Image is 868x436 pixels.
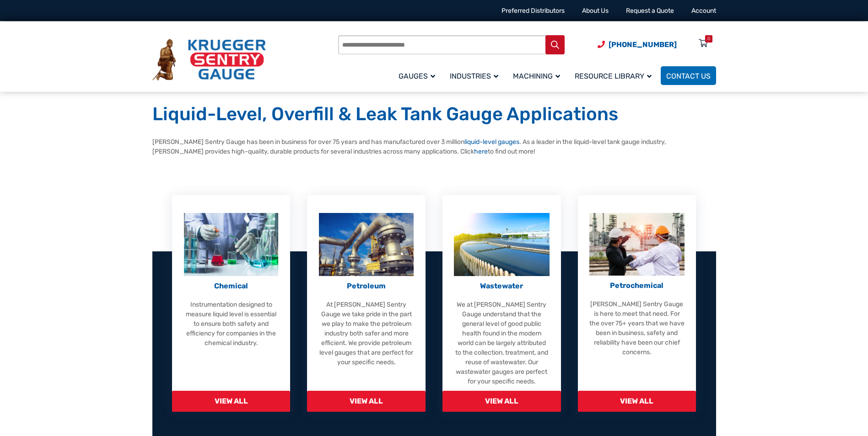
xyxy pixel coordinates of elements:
[399,72,435,80] span: Gauges
[172,195,291,412] a: Chemical Chemical Instrumentation designed to measure liquid level is essential to ensure both sa...
[318,300,414,367] p: At [PERSON_NAME] Sentry Gauge we take pride in the part we play to make the petroleum industry bo...
[454,300,550,386] p: We at [PERSON_NAME] Sentry Gauge understand that the general level of good public health found in...
[183,300,279,348] p: Instrumentation designed to measure liquid level is essential to ensure both safety and efficienc...
[661,66,716,85] a: Contact Us
[152,39,266,81] img: Krueger Sentry Gauge
[184,213,279,276] img: Chemical
[307,195,426,412] a: Petroleum Petroleum At [PERSON_NAME] Sentry Gauge we take pride in the part we play to make the p...
[598,39,677,50] a: Phone Number (920) 434-8860
[707,35,710,43] div: 0
[507,65,569,86] a: Machining
[307,391,426,412] span: View All
[183,281,279,292] p: Chemical
[578,391,696,412] span: View All
[626,7,674,15] a: Request a Quote
[513,72,560,80] span: Machining
[691,7,716,15] a: Account
[318,281,414,292] p: Petroleum
[582,7,609,15] a: About Us
[569,65,661,86] a: Resource Library
[578,195,696,412] a: Petrochemical Petrochemical [PERSON_NAME] Sentry Gauge is here to meet that need. For the over 75...
[393,65,444,86] a: Gauges
[609,40,677,49] span: [PHONE_NUMBER]
[589,280,685,291] p: Petrochemical
[450,72,498,80] span: Industries
[442,391,561,412] span: View All
[666,72,711,80] span: Contact Us
[152,103,716,126] h1: Liquid-Level, Overfill & Leak Tank Gauge Applications
[319,213,414,276] img: Petroleum
[454,281,550,292] p: Wastewater
[172,391,291,412] span: View All
[442,195,561,412] a: Wastewater Wastewater We at [PERSON_NAME] Sentry Gauge understand that the general level of good ...
[464,138,519,146] a: liquid-level gauges
[474,148,488,155] a: here
[152,137,716,156] p: [PERSON_NAME] Sentry Gauge has been in business for over 75 years and has manufactured over 3 mil...
[444,65,507,86] a: Industries
[575,72,652,80] span: Resource Library
[589,213,685,276] img: Petrochemical
[501,7,565,15] a: Preferred Distributors
[454,213,549,276] img: Wastewater
[589,299,685,357] p: [PERSON_NAME] Sentry Gauge is here to meet that need. For the over 75+ years that we have been in...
